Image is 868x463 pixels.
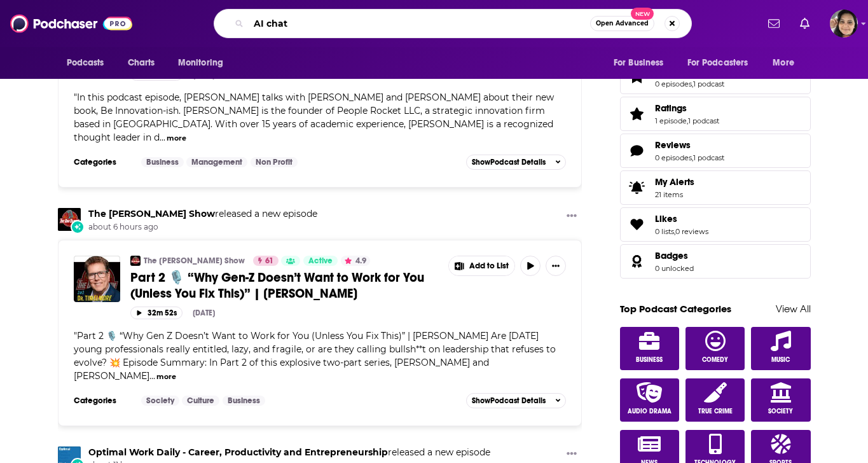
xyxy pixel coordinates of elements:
[763,13,785,34] a: Show notifications dropdown
[128,54,155,72] span: Charts
[590,16,654,31] button: Open AdvancedNew
[58,208,81,231] a: The Dov Baron Show
[655,102,687,114] span: Ratings
[156,371,176,382] button: more
[655,176,694,188] span: My Alerts
[472,158,546,167] span: Show Podcast Details
[655,190,694,199] span: 21 items
[655,213,677,225] span: Likes
[692,153,693,162] span: ,
[655,102,719,114] a: Ratings
[636,356,663,364] span: Business
[74,92,554,143] span: In this podcast episode, [PERSON_NAME] talks with [PERSON_NAME] and [PERSON_NAME] about their new...
[655,227,674,236] a: 0 lists
[88,446,388,458] a: Optimal Work Daily - Career, Productivity and Entrepreneurship
[655,153,692,162] a: 0 episodes
[160,132,165,143] span: ...
[144,256,245,266] a: The [PERSON_NAME] Show
[472,396,546,405] span: Show Podcast Details
[624,216,650,233] a: Likes
[469,261,509,271] span: Add to List
[58,51,121,75] button: open menu
[685,327,745,370] a: Comedy
[624,105,650,123] a: Ratings
[130,270,439,301] a: Part 2 🎙️ “Why Gen-Z Doesn’t Want to Work for You (Unless You Fix This)” | [PERSON_NAME]
[193,308,215,317] div: [DATE]
[561,208,582,224] button: Show More Button
[620,244,811,279] span: Badges
[624,179,650,197] span: My Alerts
[773,54,794,72] span: More
[655,139,724,151] a: Reviews
[624,142,650,160] a: Reviews
[308,255,333,268] span: Active
[702,356,728,364] span: Comedy
[71,220,85,234] div: New Episode
[74,396,131,406] h3: Categories
[605,51,680,75] button: open menu
[214,9,692,38] div: Search podcasts, credits, & more...
[178,54,223,72] span: Monitoring
[655,79,692,88] a: 0 episodes
[74,330,556,382] span: Part 2 🎙️ “Why Gen Z Doesn’t Want to Work for You (Unless You Fix This)” | [PERSON_NAME] Are [DAT...
[67,54,104,72] span: Podcasts
[620,327,680,370] a: Business
[631,8,654,20] span: New
[169,51,240,75] button: open menu
[776,303,811,315] a: View All
[253,256,279,266] a: 61
[466,393,567,408] button: ShowPodcast Details
[130,270,424,301] span: Part 2 🎙️ “Why Gen-Z Doesn’t Want to Work for You (Unless You Fix This)” | [PERSON_NAME]
[141,157,184,167] a: Business
[674,227,675,236] span: ,
[303,256,338,266] a: Active
[596,20,649,27] span: Open Advanced
[88,208,215,219] a: The Dov Baron Show
[186,157,247,167] a: Management
[830,10,858,38] img: User Profile
[768,408,793,415] span: Society
[655,116,687,125] a: 1 episode
[614,54,664,72] span: For Business
[764,51,810,75] button: open menu
[620,97,811,131] span: Ratings
[74,92,554,143] span: "
[655,250,694,261] a: Badges
[679,51,767,75] button: open menu
[546,256,566,276] button: Show More Button
[771,356,790,364] span: Music
[688,116,719,125] a: 1 podcast
[130,256,141,266] a: The Dov Baron Show
[830,10,858,38] span: Logged in as shelbyjanner
[120,51,163,75] a: Charts
[193,71,215,79] div: [DATE]
[466,155,567,170] button: ShowPodcast Details
[620,378,680,422] a: Audio Drama
[149,370,155,382] span: ...
[88,446,490,459] h3: released a new episode
[130,307,183,319] button: 32m 52s
[675,227,708,236] a: 0 reviews
[74,157,131,167] h3: Categories
[74,256,120,302] img: Part 2 🎙️ “Why Gen-Z Doesn’t Want to Work for You (Unless You Fix This)” | Tim Elmore
[341,256,370,266] button: 4.9
[751,327,811,370] a: Music
[685,378,745,422] a: True Crime
[693,79,724,88] a: 1 podcast
[655,139,691,151] span: Reviews
[88,208,317,220] h3: released a new episode
[687,116,688,125] span: ,
[687,54,748,72] span: For Podcasters
[795,13,815,34] a: Show notifications dropdown
[88,222,317,233] span: about 6 hours ago
[655,250,688,261] span: Badges
[249,13,590,34] input: Search podcasts, credits, & more...
[624,252,650,270] a: Badges
[655,264,694,273] a: 0 unlocked
[10,11,132,36] img: Podchaser - Follow, Share and Rate Podcasts
[265,255,273,268] span: 61
[830,10,858,38] button: Show profile menu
